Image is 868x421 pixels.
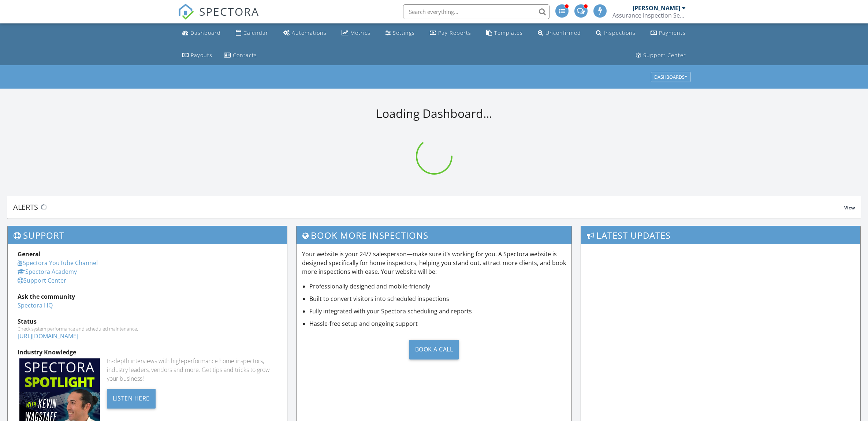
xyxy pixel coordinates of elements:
[302,334,566,365] a: Book a Call
[309,282,566,291] li: Professionally designed and mobile-friendly
[633,49,689,62] a: Support Center
[393,29,415,36] div: Settings
[18,332,78,340] a: [URL][DOMAIN_NAME]
[190,29,221,36] div: Dashboard
[409,340,459,359] div: Book a Call
[178,10,259,25] a: SPECTORA
[309,294,566,303] li: Built to convert visitors into scheduled inspections
[654,75,687,80] div: Dashboards
[438,29,471,36] div: Pay Reports
[178,4,194,20] img: The Best Home Inspection Software - Spectora
[292,29,327,36] div: Automations
[199,4,259,19] span: SPECTORA
[233,26,271,40] a: Calendar
[302,250,566,276] p: Your website is your 24/7 salesperson—make sure it’s working for you. A Spectora website is desig...
[191,52,212,59] div: Payouts
[403,4,550,19] input: Search everything...
[633,4,680,12] div: [PERSON_NAME]
[280,26,329,40] a: Automations (Advanced)
[612,12,686,19] div: Assurance Inspection Services LLC
[535,26,584,40] a: Unconfirmed
[593,26,638,40] a: Inspections
[107,394,156,402] a: Listen Here
[309,319,566,328] li: Hassle-free setup and ongoing support
[107,357,277,383] div: In-depth interviews with high-performance home inspectors, industry leaders, vendors and more. Ge...
[179,26,224,40] a: Dashboard
[13,202,844,212] div: Alerts
[18,326,277,332] div: Check system performance and scheduled maintenance.
[8,226,287,244] h3: Support
[221,49,260,62] a: Contacts
[494,29,523,36] div: Templates
[18,301,53,309] a: Spectora HQ
[18,348,277,357] div: Industry Knowledge
[383,26,418,40] a: Settings
[309,307,566,316] li: Fully integrated with your Spectora scheduling and reports
[844,205,855,211] span: View
[18,317,277,326] div: Status
[483,26,526,40] a: Templates
[18,259,98,267] a: Spectora YouTube Channel
[427,26,474,40] a: Pay Reports
[643,52,686,59] div: Support Center
[297,226,571,244] h3: Book More Inspections
[233,52,257,59] div: Contacts
[651,72,690,82] button: Dashboards
[648,26,689,40] a: Payments
[581,226,860,244] h3: Latest Updates
[604,29,636,36] div: Inspections
[18,268,77,276] a: Spectora Academy
[18,276,66,284] a: Support Center
[350,29,370,36] div: Metrics
[107,389,156,409] div: Listen Here
[179,49,215,62] a: Payouts
[339,26,373,40] a: Metrics
[18,250,41,258] strong: General
[659,29,686,36] div: Payments
[545,29,581,36] div: Unconfirmed
[243,29,268,36] div: Calendar
[18,292,277,301] div: Ask the community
